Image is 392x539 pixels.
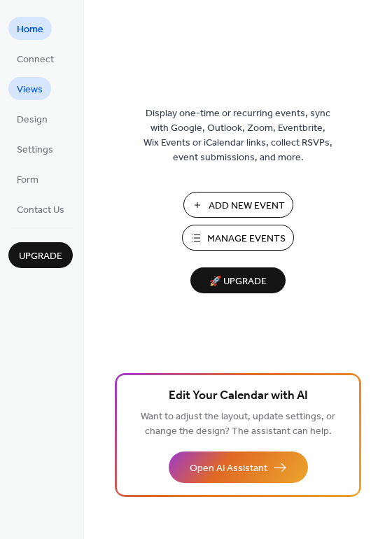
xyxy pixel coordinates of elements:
span: Connect [17,52,54,67]
a: Views [8,77,51,100]
a: Home [8,17,52,40]
button: Open AI Assistant [169,451,308,483]
a: Settings [8,137,62,160]
span: Want to adjust the layout, update settings, or change the design? The assistant can help. [141,407,335,441]
span: Form [17,173,38,188]
span: Contact Us [17,203,64,218]
a: Connect [8,47,62,70]
span: Add New Event [209,199,285,213]
button: Add New Event [183,192,293,218]
button: Manage Events [182,225,294,251]
button: Upgrade [8,242,73,268]
a: Design [8,107,56,130]
span: Open AI Assistant [190,461,267,476]
a: Form [8,167,47,190]
span: Settings [17,143,53,157]
span: Manage Events [207,232,286,246]
span: Edit Your Calendar with AI [169,386,308,406]
span: Design [17,113,48,127]
span: Upgrade [19,249,62,264]
span: Views [17,83,43,97]
a: Contact Us [8,197,73,220]
span: Display one-time or recurring events, sync with Google, Outlook, Zoom, Eventbrite, Wix Events or ... [143,106,332,165]
span: 🚀 Upgrade [199,272,277,291]
button: 🚀 Upgrade [190,267,286,293]
span: Home [17,22,43,37]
